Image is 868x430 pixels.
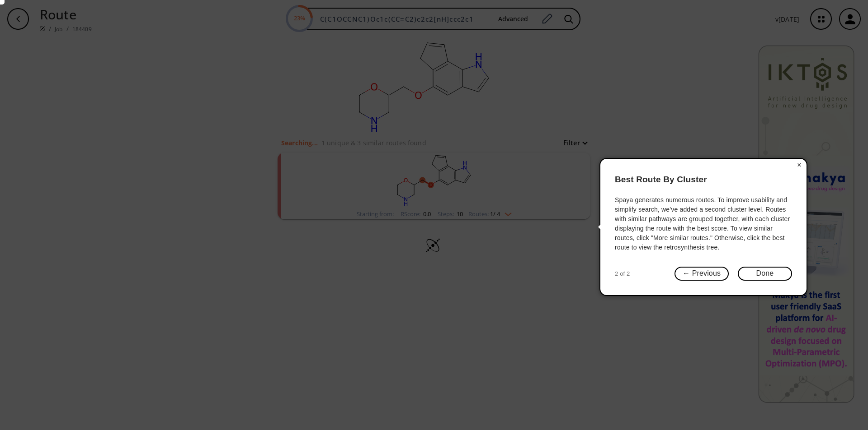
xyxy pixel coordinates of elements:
[615,195,792,252] div: Spaya generates numerous routes. To improve usability and simplify search, we’ve added a second c...
[615,166,792,194] header: Best Route By Cluster
[792,159,807,171] button: Close
[738,267,792,281] button: Done
[675,267,729,281] button: ← Previous
[615,269,630,278] span: 2 of 2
